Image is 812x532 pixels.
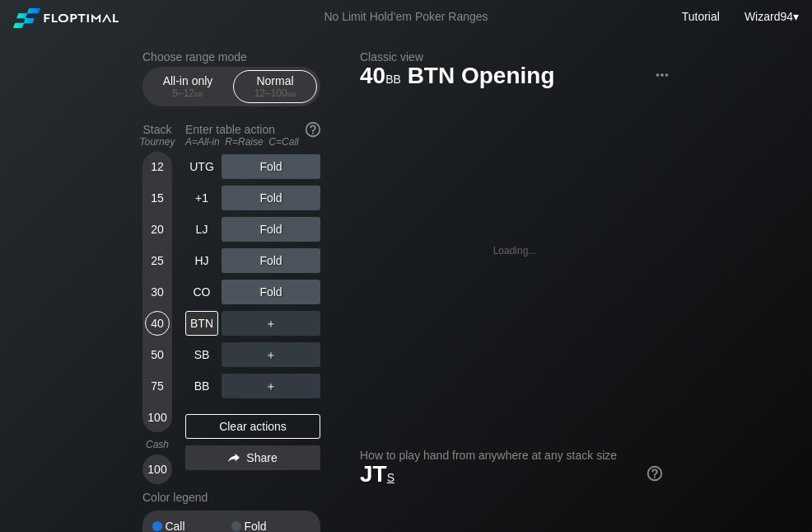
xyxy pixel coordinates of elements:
[185,248,218,273] div: HJ
[222,342,320,367] div: ＋
[136,439,179,450] div: Cash
[299,10,512,27] div: No Limit Hold’em Poker Ranges
[145,217,170,242] div: 20
[185,186,218,210] div: +1
[145,342,170,367] div: 50
[360,50,670,64] h2: Classic view
[145,457,170,482] div: 100
[194,87,203,99] span: bb
[385,68,401,87] span: bb
[152,520,231,532] div: Call
[13,8,119,28] img: Floptimal logo
[682,10,720,23] a: Tutorial
[231,520,310,532] div: Fold
[142,484,320,511] div: Color legend
[136,136,179,148] div: Tourney
[145,311,170,336] div: 40
[222,311,320,336] div: ＋
[237,71,313,102] div: Normal
[185,311,218,336] div: BTN
[240,87,310,99] div: 12 – 100
[304,120,322,139] img: help.32db89a4.svg
[360,461,394,487] span: JT
[136,116,179,154] div: Stack
[185,217,218,242] div: LJ
[222,280,320,304] div: Fold
[150,71,226,102] div: All-in only
[185,342,218,367] div: SB
[145,374,170,398] div: 75
[744,10,793,23] span: Wizard94
[646,464,664,483] img: help.32db89a4.svg
[185,445,320,470] div: Share
[185,116,320,154] div: Enter table action
[142,50,320,64] h2: Choose range mode
[145,280,170,304] div: 30
[185,414,320,439] div: Clear actions
[740,7,801,26] div: ▾
[185,374,218,398] div: BB
[222,186,320,210] div: Fold
[405,64,558,91] span: BTN Opening
[153,87,222,99] div: 5 – 12
[653,66,671,84] img: ellipsis.fd386fe8.svg
[145,405,170,430] div: 100
[185,136,320,148] div: A=All-in R=Raise C=Call
[222,248,320,273] div: Fold
[222,374,320,398] div: ＋
[387,467,394,485] span: s
[145,154,170,179] div: 12
[145,186,170,210] div: 15
[222,154,320,179] div: Fold
[357,64,404,91] span: 40
[185,280,218,304] div: CO
[228,454,240,463] img: share.864f2f62.svg
[145,248,170,273] div: 25
[493,245,537,257] div: Loading...
[287,87,296,99] span: bb
[222,217,320,242] div: Fold
[360,449,662,462] h2: How to play hand from anywhere at any stack size
[185,154,218,179] div: UTG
